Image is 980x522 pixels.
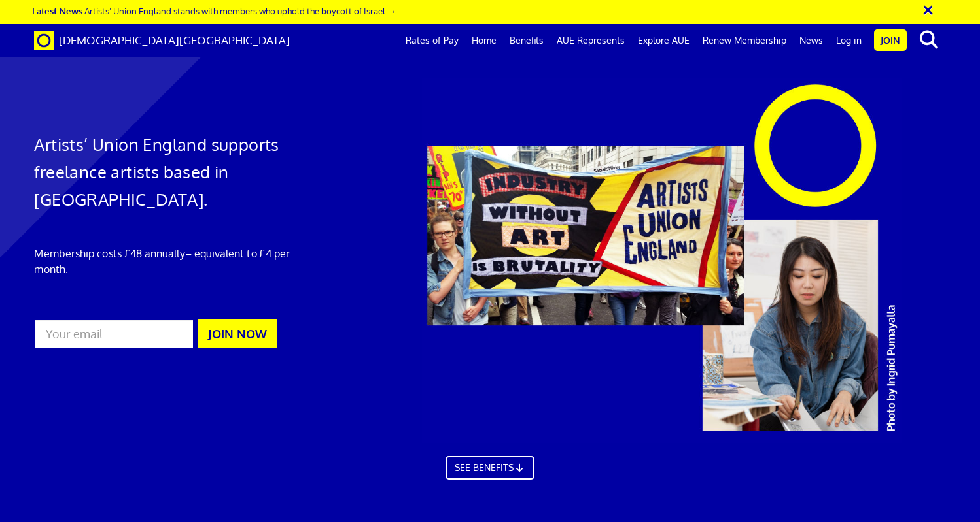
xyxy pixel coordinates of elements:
a: Brand [DEMOGRAPHIC_DATA][GEOGRAPHIC_DATA] [24,24,300,57]
button: search [909,26,949,54]
a: SEE BENEFITS [446,456,534,480]
a: Rates of Pay [399,24,465,57]
p: Membership costs £48 annually – equivalent to £4 per month. [34,246,324,277]
a: Latest News:Artists’ Union England stands with members who uphold the boycott of Israel → [32,5,396,16]
a: News [793,24,830,57]
a: Log in [830,24,868,57]
a: Benefits [503,24,550,57]
h1: Artists’ Union England supports freelance artists based in [GEOGRAPHIC_DATA]. [34,131,324,213]
input: Your email [34,319,194,349]
a: Renew Membership [696,24,793,57]
span: [DEMOGRAPHIC_DATA][GEOGRAPHIC_DATA] [59,33,290,47]
button: JOIN NOW [198,319,277,348]
a: Join [874,29,907,51]
strong: Latest News: [32,5,84,16]
a: Home [465,24,503,57]
a: Explore AUE [631,24,696,57]
a: AUE Represents [550,24,631,57]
